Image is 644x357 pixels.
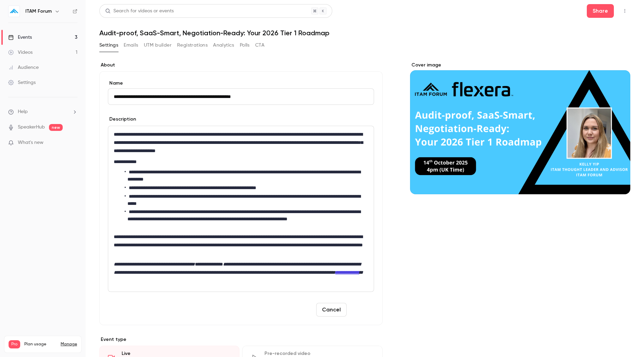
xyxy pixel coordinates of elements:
button: Cancel [316,303,347,317]
span: Plan usage [24,342,57,347]
div: editor [108,126,374,292]
div: Audience [8,64,39,71]
section: Cover image [410,62,630,194]
button: Emails [124,40,138,51]
a: SpeakerHub [18,124,45,131]
label: Description [108,116,136,123]
div: Live [122,350,231,357]
img: ITAM Forum [9,6,20,17]
button: Save [349,303,374,317]
label: About [99,62,383,69]
span: Pro [9,340,20,348]
div: Search for videos or events [105,8,174,15]
span: What's new [18,139,44,146]
div: Pre-recorded video [264,350,374,357]
button: Share [587,4,614,18]
button: Polls [240,40,250,51]
p: Event type [99,336,383,343]
div: Videos [8,49,33,56]
button: Analytics [213,40,234,51]
a: Manage [61,342,77,347]
button: Settings [99,40,118,51]
section: description [108,126,374,292]
label: Name [108,80,374,87]
h6: ITAM Forum [25,8,52,15]
li: help-dropdown-opener [8,108,77,115]
div: Events [8,34,32,41]
span: new [49,124,63,131]
button: CTA [255,40,264,51]
div: Settings [8,79,36,86]
span: Help [18,108,28,115]
button: UTM builder [144,40,172,51]
h1: Audit-proof, SaaS-Smart, Negotiation-Ready: Your 2026 Tier 1 Roadmap [99,29,630,37]
iframe: Noticeable Trigger [69,140,77,146]
label: Cover image [410,62,630,69]
button: Registrations [177,40,208,51]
